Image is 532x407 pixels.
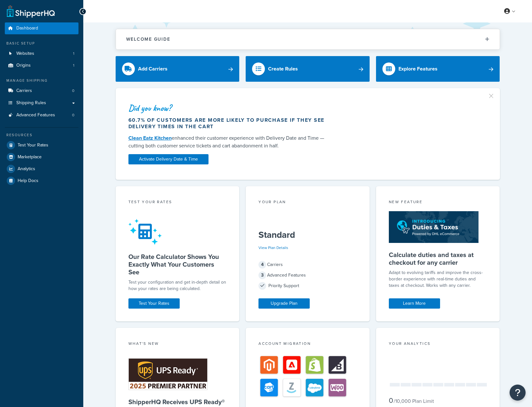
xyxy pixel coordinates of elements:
[16,112,55,118] span: Advanced Features
[16,88,32,94] span: Carriers
[128,134,172,142] a: Clean Eatz Kitchen
[5,60,78,71] li: Origins
[5,22,78,34] a: Dashboard
[73,63,74,68] span: 1
[389,251,487,266] h5: Calculate duties and taxes at checkout for any carrier
[128,154,209,164] a: Activate Delivery Date & Time
[128,279,227,292] div: Test your configuration and get in-depth detail on how your rates are being calculated.
[128,341,227,348] div: What's New
[394,397,434,405] small: / 10,000 Plan Limit
[5,132,78,138] div: Resources
[5,109,78,121] a: Advanced Features0
[5,163,78,175] a: Analytics
[389,341,487,348] div: Your Analytics
[258,298,310,309] a: Upgrade Plan
[5,97,78,109] a: Shipping Rules
[18,154,42,160] span: Marketplace
[5,85,78,97] li: Carriers
[128,253,227,276] h5: Our Rate Calculator Shows You Exactly What Your Customers See
[73,51,74,56] span: 1
[268,64,298,73] div: Create Rules
[138,64,168,73] div: Add Carriers
[376,56,500,82] a: Explore Features
[16,100,46,106] span: Shipping Rules
[18,178,38,184] span: Help Docs
[72,88,74,94] span: 0
[126,37,170,42] h2: Welcome Guide
[5,139,78,151] a: Test Your Rates
[246,56,370,82] a: Create Rules
[258,271,357,280] div: Advanced Features
[258,271,266,279] span: 3
[116,29,500,49] button: Welcome Guide
[16,63,31,68] span: Origins
[389,199,487,206] div: New Feature
[18,166,35,172] span: Analytics
[510,385,526,401] button: Open Resource Center
[389,298,440,309] a: Learn More
[128,199,227,206] div: Test your rates
[5,60,78,71] a: Origins1
[116,56,240,82] a: Add Carriers
[128,117,331,130] div: 60.7% of customers are more likely to purchase if they see delivery times in the cart
[258,341,357,348] div: Account Migration
[5,85,78,97] a: Carriers0
[398,64,438,73] div: Explore Features
[389,270,487,289] p: Adapt to evolving tariffs and improve the cross-border experience with real-time duties and taxes...
[128,298,180,309] a: Test Your Rates
[16,51,34,56] span: Websites
[258,281,357,290] div: Priority Support
[5,151,78,163] a: Marketplace
[258,261,266,269] span: 4
[72,112,74,118] span: 0
[5,109,78,121] li: Advanced Features
[128,134,331,150] div: enhanced their customer experience with Delivery Date and Time — cutting both customer service ti...
[258,260,357,269] div: Carriers
[258,199,357,206] div: Your Plan
[16,26,38,31] span: Dashboard
[5,48,78,60] li: Websites
[18,143,48,148] span: Test Your Rates
[258,230,357,240] h5: Standard
[128,104,331,112] div: Did you know?
[389,395,393,406] span: 0
[5,175,78,187] a: Help Docs
[5,41,78,46] div: Basic Setup
[5,48,78,60] a: Websites1
[258,245,288,251] a: View Plan Details
[5,78,78,83] div: Manage Shipping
